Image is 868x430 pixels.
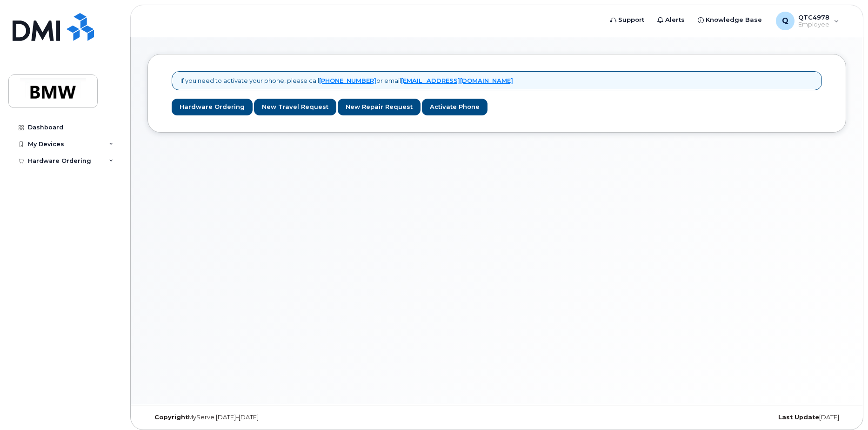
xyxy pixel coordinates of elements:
a: [EMAIL_ADDRESS][DOMAIN_NAME] [401,77,513,84]
a: Hardware Ordering [172,99,253,116]
a: [PHONE_NUMBER] [319,77,376,84]
p: If you need to activate your phone, please call or email [180,76,513,85]
strong: Copyright [154,414,188,421]
strong: Last Update [778,414,819,421]
a: Activate Phone [422,99,487,116]
div: MyServe [DATE]–[DATE] [147,414,381,421]
a: New Travel Request [254,99,336,116]
div: [DATE] [613,414,846,421]
a: New Repair Request [338,99,421,116]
